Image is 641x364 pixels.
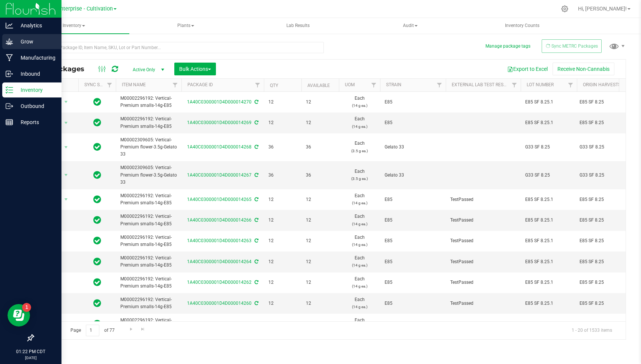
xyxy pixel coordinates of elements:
[253,280,258,285] span: Sync from Compliance System
[37,6,113,12] span: Vertical Enterprise - Cultivation
[187,172,252,178] a: 1A40C0300001D4D000014267
[268,217,297,224] span: 12
[583,82,621,87] a: Origin Harvests
[13,102,58,111] p: Outbound
[343,213,376,227] span: Each
[6,22,13,29] inline-svg: Analytics
[93,298,101,309] span: In Sync
[306,279,334,286] span: 12
[253,217,258,223] span: Sync from Compliance System
[306,258,334,265] span: 12
[343,95,376,109] span: Each
[7,304,30,327] iframe: Resource center
[120,136,177,158] span: M00002309605: Vertical-Premium flower-3.5g-Gelato 33
[3,348,58,355] p: 01:22 PM CDT
[120,192,177,207] span: M00002296192: Vertical-Premium smalls-14g-E85
[93,256,101,267] span: In Sync
[253,197,258,202] span: Sync from Compliance System
[450,196,516,203] span: TestPassed
[525,217,572,224] span: E85 SF 8.25.1
[525,196,572,203] span: E85 SF 8.25.1
[6,70,13,78] inline-svg: Inbound
[130,18,241,33] span: Plants
[187,99,252,105] a: 1A40C0300001D4D000014270
[343,102,376,109] p: (14 g ea.)
[450,279,516,286] span: TestPassed
[306,172,334,179] span: 36
[385,196,441,203] span: E85
[343,303,376,310] p: (14 g ea.)
[169,79,181,91] a: Filter
[385,119,441,126] span: E85
[120,115,177,130] span: M00002296192: Vertical-Premium smalls-14g-E85
[525,172,572,179] span: G33 SF 8.25
[343,220,376,228] p: (14 g ea.)
[343,276,376,290] span: Each
[268,119,297,126] span: 12
[343,140,376,154] span: Each
[268,196,297,203] span: 12
[179,66,211,72] span: Bulk Actions
[450,258,516,265] span: TestPassed
[345,82,355,87] a: UOM
[253,172,258,178] span: Sync from Compliance System
[187,238,252,243] a: 1A40C0300001D4D000014263
[242,18,353,34] a: Lab Results
[93,235,101,246] span: In Sync
[93,117,101,128] span: In Sync
[86,325,99,336] input: 1
[355,18,465,33] span: Audit
[13,21,58,30] p: Analytics
[525,144,572,151] span: G33 SF 8.25
[385,144,441,151] span: Gelato 33
[306,196,334,203] span: 12
[61,170,71,180] span: select
[306,321,334,328] span: 12
[343,123,376,130] p: (14 g ea.)
[120,276,177,290] span: M00002296192: Vertical-Premium smalls-14g-E85
[485,43,530,49] button: Manage package tags
[343,241,376,248] p: (14 g ea.)
[306,144,334,151] span: 36
[565,79,577,91] a: Filter
[18,18,129,34] a: Inventory
[93,142,101,152] span: In Sync
[253,301,258,306] span: Sync from Compliance System
[120,317,177,331] span: M00002296192: Vertical-Premium smalls-14g-E85
[39,65,92,73] span: All Packages
[306,119,334,126] span: 12
[343,147,376,154] p: (3.5 g ea.)
[64,325,121,336] span: Page of 77
[268,321,297,328] span: 12
[343,192,376,207] span: Each
[551,43,598,49] span: Sync METRC Packages
[386,82,401,87] a: Strain
[120,164,177,186] span: M00002309605: Vertical-Premium flower-3.5g-Gelato 33
[120,213,177,227] span: M00002296192: Vertical-Premium smalls-14g-E85
[61,194,71,205] span: select
[253,144,258,150] span: Sync from Compliance System
[253,238,258,243] span: Sync from Compliance System
[187,217,252,223] a: 1A40C0300001D4D000014266
[268,99,297,106] span: 12
[122,82,146,87] a: Item Name
[566,325,618,336] span: 1 - 20 of 1533 items
[306,237,334,244] span: 12
[385,99,441,106] span: E85
[13,118,58,127] p: Reports
[525,300,572,307] span: E85 SF 8.25.1
[268,237,297,244] span: 12
[103,79,116,91] a: Filter
[343,296,376,310] span: Each
[343,175,376,182] p: (3.5 g ea.)
[343,283,376,290] p: (14 g ea.)
[450,300,516,307] span: TestPassed
[525,279,572,286] span: E85 SF 8.25.1
[93,170,101,180] span: In Sync
[385,321,441,328] span: E85
[93,194,101,205] span: In Sync
[270,83,278,88] a: Qty
[187,82,213,87] a: Package ID
[343,262,376,269] p: (14 g ea.)
[187,144,252,150] a: 1A40C0300001D4D000014268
